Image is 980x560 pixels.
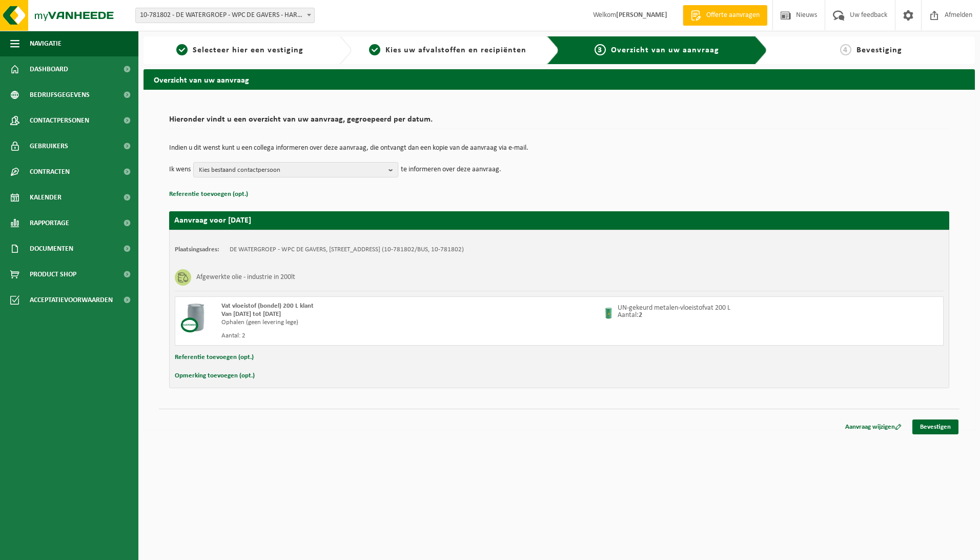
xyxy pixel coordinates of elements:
span: Bedrijfsgegevens [30,82,90,108]
strong: Aanvraag voor [DATE] [174,216,251,225]
a: Aanvraag wijzigen [838,419,909,434]
span: Product Shop [30,262,76,287]
p: UN-gekeurd metalen-vloeistofvat 200 L [618,305,730,312]
span: 3 [595,44,606,55]
td: DE WATERGROEP - WPC DE GAVERS, [STREET_ADDRESS] (10-781802/BUS, 10-781802) [230,246,464,254]
span: Acceptatievoorwaarden [30,287,113,313]
p: Ik wens [169,162,191,177]
span: 10-781802 - DE WATERGROEP - WPC DE GAVERS - HARELBEKE [136,8,314,23]
a: Bevestigen [912,419,958,434]
span: Gebruikers [30,133,68,159]
p: Indien u dit wenst kunt u een collega informeren over deze aanvraag, die ontvangt dan een kopie v... [169,145,949,152]
a: 2Kies uw afvalstoffen en recipiënten [357,44,539,56]
button: Kies bestaand contactpersoon [193,162,398,177]
span: Vat vloeistof (bondel) 200 L klant [221,303,314,309]
strong: Van [DATE] tot [DATE] [221,311,281,317]
button: Referentie toevoegen (opt.) [169,188,248,201]
strong: [PERSON_NAME] [616,11,667,19]
img: 01-000240 [603,307,615,319]
h3: Afgewerkte olie - industrie in 200lt [196,269,295,286]
span: Navigatie [30,31,62,56]
span: Documenten [30,236,73,262]
span: Kalender [30,185,62,210]
span: 4 [840,44,851,55]
a: 1Selecteer hier een vestiging [149,44,331,56]
span: Dashboard [30,56,68,82]
div: Ophalen (geen levering lege) [221,318,600,327]
button: Opmerking toevoegen (opt.) [175,369,255,383]
p: te informeren over deze aanvraag. [401,162,501,177]
span: Kies uw afvalstoffen en recipiënten [385,46,526,54]
div: Aantal: 2 [221,332,600,340]
span: Bevestiging [856,46,902,54]
a: Offerte aanvragen [683,5,767,26]
span: 2 [369,44,380,55]
button: Referentie toevoegen (opt.) [175,351,254,364]
span: Kies bestaand contactpersoon [199,163,384,178]
span: Overzicht van uw aanvraag [611,46,719,54]
strong: 2 [639,311,642,319]
span: Contactpersonen [30,108,89,133]
span: Rapportage [30,210,69,236]
span: 10-781802 - DE WATERGROEP - WPC DE GAVERS - HARELBEKE [135,8,315,23]
span: 1 [176,44,188,55]
span: Contracten [30,159,70,185]
img: LP-LD-00200-CU.png [180,302,211,333]
span: Offerte aanvragen [704,10,762,21]
h2: Overzicht van uw aanvraag [144,69,975,89]
strong: Plaatsingsadres: [175,246,219,253]
p: Aantal: [618,312,730,319]
span: Selecteer hier een vestiging [193,46,303,54]
h2: Hieronder vindt u een overzicht van uw aanvraag, gegroepeerd per datum. [169,115,949,129]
